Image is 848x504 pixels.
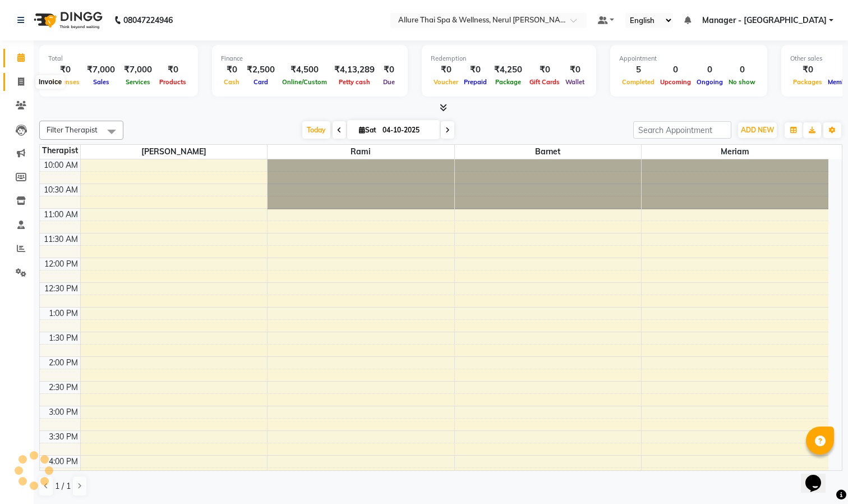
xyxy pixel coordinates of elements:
[47,357,80,369] div: 2:00 PM
[619,54,758,63] div: Appointment
[47,308,80,319] div: 1:00 PM
[123,78,153,86] span: Services
[490,63,527,76] div: ₹4,250
[455,145,642,159] span: Barnet
[657,63,694,76] div: 0
[221,78,242,86] span: Cash
[801,459,837,493] iframe: chat widget
[380,78,398,86] span: Due
[42,258,80,270] div: 12:00 PM
[48,54,189,63] div: Total
[221,54,399,63] div: Finance
[42,184,80,196] div: 10:30 AM
[330,63,379,76] div: ₹4,13,289
[302,121,330,139] span: Today
[379,122,435,139] input: 2025-10-04
[619,78,657,86] span: Completed
[726,78,758,86] span: No show
[156,78,189,86] span: Products
[42,159,80,171] div: 10:00 AM
[90,78,112,86] span: Sales
[221,63,242,76] div: ₹0
[42,209,80,221] div: 11:00 AM
[431,54,587,63] div: Redemption
[633,121,731,139] input: Search Appointment
[47,125,98,134] span: Filter Therapist
[42,233,80,245] div: 11:30 AM
[42,283,80,295] div: 12:30 PM
[461,63,490,76] div: ₹0
[563,78,587,86] span: Wallet
[694,78,726,86] span: Ongoing
[527,63,563,76] div: ₹0
[738,122,777,138] button: ADD NEW
[47,332,80,344] div: 1:30 PM
[702,15,827,26] span: Manager - [GEOGRAPHIC_DATA]
[279,78,330,86] span: Online/Custom
[741,126,774,134] span: ADD NEW
[642,145,828,159] span: Meriam
[123,4,173,36] b: 08047224946
[40,145,80,157] div: Therapist
[790,63,825,76] div: ₹0
[55,480,71,492] span: 1 / 1
[657,78,694,86] span: Upcoming
[431,63,461,76] div: ₹0
[694,63,726,76] div: 0
[379,63,399,76] div: ₹0
[726,63,758,76] div: 0
[492,78,524,86] span: Package
[48,63,82,76] div: ₹0
[356,126,379,134] span: Sat
[119,63,156,76] div: ₹7,000
[790,78,825,86] span: Packages
[81,145,268,159] span: [PERSON_NAME]
[461,78,490,86] span: Prepaid
[47,406,80,418] div: 3:00 PM
[431,78,461,86] span: Voucher
[619,63,657,76] div: 5
[563,63,587,76] div: ₹0
[47,456,80,468] div: 4:00 PM
[279,63,330,76] div: ₹4,500
[29,4,105,36] img: logo
[36,75,64,89] div: Invoice
[156,63,189,76] div: ₹0
[336,78,373,86] span: Petty cash
[47,382,80,393] div: 2:30 PM
[47,431,80,443] div: 3:30 PM
[527,78,563,86] span: Gift Cards
[242,63,279,76] div: ₹2,500
[268,145,454,159] span: Rami
[251,78,271,86] span: Card
[82,63,119,76] div: ₹7,000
